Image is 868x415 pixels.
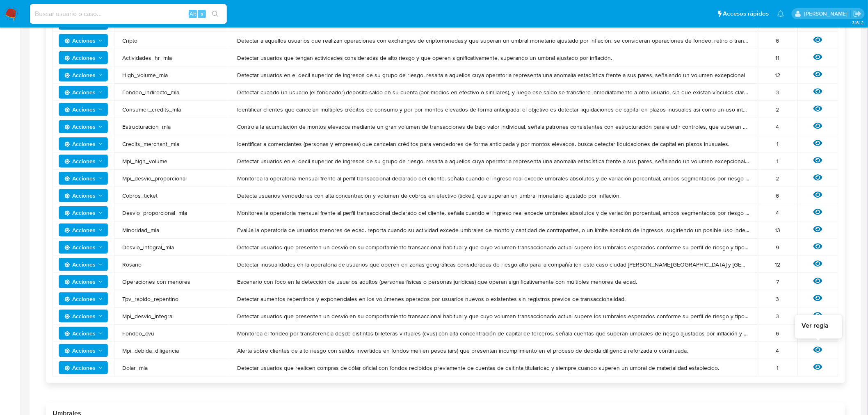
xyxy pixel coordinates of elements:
span: Alt [190,10,196,18]
a: Salir [853,9,862,18]
button: search-icon [207,8,224,20]
span: Ver regla [802,321,829,330]
input: Buscar usuario o caso... [30,9,227,19]
a: Notificaciones [777,10,784,17]
span: s [201,10,203,18]
span: Accesos rápidos [723,9,769,18]
p: mercedes.medrano@mercadolibre.com [804,10,850,18]
span: 3.161.2 [852,19,864,26]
